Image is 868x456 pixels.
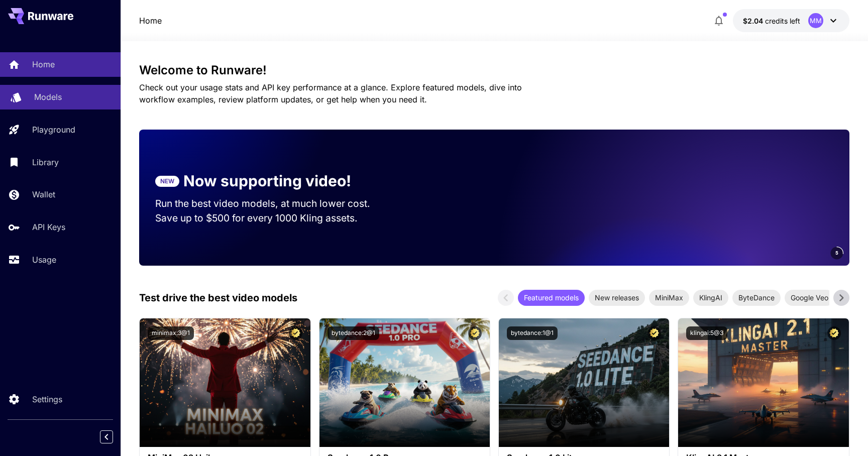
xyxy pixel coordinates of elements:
[743,16,800,26] div: $2.03789
[139,15,162,27] nav: breadcrumb
[589,290,645,306] div: New releases
[733,9,849,32] button: $2.03789MM
[289,326,302,340] button: Certified Model – Vetted for best performance and includes a commercial license.
[34,91,62,103] p: Models
[155,211,389,225] p: Save up to $500 for every 1000 Kling assets.
[32,124,75,136] p: Playground
[785,292,834,303] span: Google Veo
[32,254,56,266] p: Usage
[155,196,389,211] p: Run the best video models, at much lower cost.
[148,326,194,340] button: minimax:3@1
[139,15,162,27] a: Home
[32,156,59,168] p: Library
[589,292,645,303] span: New releases
[827,326,841,340] button: Certified Model – Vetted for best performance and includes a commercial license.
[518,292,585,303] span: Featured models
[649,290,689,306] div: MiniMax
[499,318,669,447] img: alt
[468,326,482,340] button: Certified Model – Vetted for best performance and includes a commercial license.
[32,188,55,200] p: Wallet
[183,170,351,192] p: Now supporting video!
[743,17,765,25] span: $2.04
[732,292,781,303] span: ByteDance
[139,63,849,77] h3: Welcome to Runware!
[100,430,113,443] button: Collapse sidebar
[765,17,800,25] span: credits left
[32,393,62,405] p: Settings
[785,290,834,306] div: Google Veo
[139,290,297,305] p: Test drive the best video models
[808,13,823,28] div: MM
[678,318,848,447] img: alt
[139,82,522,104] span: Check out your usage stats and API key performance at a glance. Explore featured models, dive int...
[32,221,65,233] p: API Keys
[693,290,728,306] div: KlingAI
[693,292,728,303] span: KlingAI
[647,326,661,340] button: Certified Model – Vetted for best performance and includes a commercial license.
[686,326,727,340] button: klingai:5@3
[835,249,838,257] span: 5
[518,290,585,306] div: Featured models
[649,292,689,303] span: MiniMax
[507,326,558,340] button: bytedance:1@1
[319,318,490,447] img: alt
[328,326,379,340] button: bytedance:2@1
[140,318,310,447] img: alt
[32,58,55,70] p: Home
[732,290,781,306] div: ByteDance
[107,428,121,446] div: Collapse sidebar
